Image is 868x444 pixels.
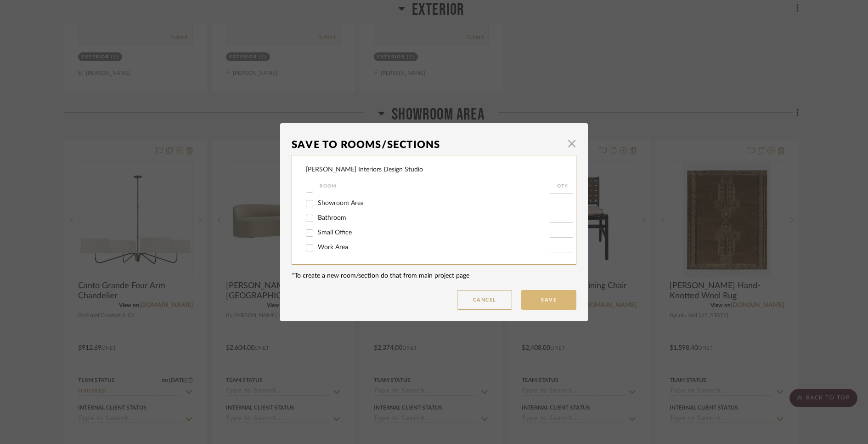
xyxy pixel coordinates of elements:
div: Room [320,181,550,192]
button: Cancel [457,290,512,310]
div: *To create a new room/section do that from main project page [292,271,576,281]
button: Close [563,135,581,153]
span: Work Area [318,244,348,250]
span: Bathroom [318,215,346,221]
div: QTY [550,181,575,192]
span: Showroom Area [318,200,364,206]
div: [PERSON_NAME] Interiors Design Studio [306,165,423,175]
button: Save [521,290,576,310]
div: Save To Rooms/Sections [292,135,563,155]
dialog-header: Save To Rooms/Sections [292,135,576,155]
span: Small Office [318,229,352,236]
